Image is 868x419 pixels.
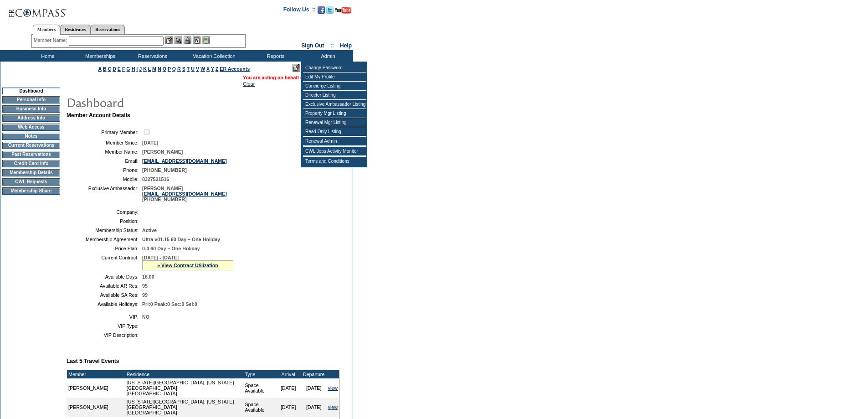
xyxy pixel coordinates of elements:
[70,128,139,136] td: Primary Member:
[70,255,139,270] td: Current Contract:
[303,109,366,118] td: Property Mgr Listing
[142,186,227,202] span: [PERSON_NAME] [PHONE_NUMBER]
[142,314,149,320] span: NO
[301,42,324,49] a: Sign Out
[142,274,154,279] span: 16.00
[125,378,244,398] td: [US_STATE][GEOGRAPHIC_DATA], [US_STATE][GEOGRAPHIC_DATA] [GEOGRAPHIC_DATA]
[303,72,366,82] td: Edit My Profile
[158,66,161,72] a: N
[136,66,138,72] a: I
[243,370,275,378] td: Type
[2,142,60,149] td: Current Reservations
[73,50,125,62] td: Memberships
[200,66,205,72] a: W
[283,5,316,16] td: Follow Us ::
[142,176,169,182] span: 8327521516
[70,176,139,182] td: Mobile:
[172,66,176,72] a: Q
[70,246,139,251] td: Price Plan:
[303,91,366,100] td: Director Listing
[202,36,210,44] img: b_calculator.gif
[303,137,366,146] td: Renewal Admin
[70,301,139,307] td: Available Holidays:
[243,398,275,417] td: Space Available
[67,112,130,119] b: Member Account Details
[318,6,325,14] img: Become our fan on Facebook
[142,255,179,260] span: [DATE] - [DATE]
[243,75,347,80] span: You are acting on behalf of:
[335,9,351,15] a: Subscribe to our YouTube Channel
[142,158,227,164] a: [EMAIL_ADDRESS][DOMAIN_NAME]
[2,160,60,167] td: Credit Card Info
[113,66,116,72] a: D
[70,323,139,329] td: VIP Type:
[34,36,69,44] div: Member Name:
[216,66,219,72] a: Z
[70,218,139,224] td: Position:
[70,149,139,155] td: Member Name:
[70,292,139,298] td: Available SA Res:
[2,124,60,131] td: Web Access
[178,50,248,62] td: Vacation Collection
[177,66,181,72] a: R
[70,314,139,320] td: VIP:
[2,114,60,122] td: Address Info
[330,42,334,49] span: ::
[211,66,214,72] a: Y
[70,167,139,173] td: Phone:
[125,398,244,417] td: [US_STATE][GEOGRAPHIC_DATA], [US_STATE][GEOGRAPHIC_DATA] [GEOGRAPHIC_DATA]
[21,50,73,62] td: Home
[301,370,327,378] td: Departure
[328,385,338,391] a: view
[70,228,139,233] td: Membership Status:
[303,63,366,72] td: Change Password
[125,50,178,62] td: Reservations
[108,66,111,72] a: C
[340,42,352,49] a: Help
[132,66,135,72] a: H
[148,66,151,72] a: L
[303,147,366,156] td: CWL Jobs Activity Monitor
[118,66,121,72] a: E
[126,66,130,72] a: G
[70,186,139,202] td: Exclusive Ambassador:
[142,140,158,145] span: [DATE]
[67,378,125,398] td: [PERSON_NAME]
[168,66,171,72] a: P
[303,118,366,127] td: Renewal Mgr Listing
[165,36,173,44] img: b_edit.gif
[142,301,197,307] span: Pri:0 Peak:0 Sec:0 Sel:0
[301,398,327,417] td: [DATE]
[2,151,60,158] td: Past Reservations
[248,50,301,62] td: Reports
[303,100,366,109] td: Exclusive Ambassador Listing
[70,274,139,279] td: Available Days:
[335,7,351,14] img: Subscribe to our YouTube Channel
[243,81,255,87] a: Clear
[303,127,366,136] td: Read Only Listing
[139,66,142,72] a: J
[70,140,139,145] td: Member Since:
[70,209,139,215] td: Company:
[301,378,327,398] td: [DATE]
[98,66,102,72] a: A
[67,358,119,364] b: Last 5 Travel Events
[184,36,191,44] img: Impersonate
[182,66,185,72] a: S
[67,398,125,417] td: [PERSON_NAME]
[301,50,353,62] td: Admin
[318,9,325,15] a: Become our fan on Facebook
[2,187,60,195] td: Membership Share
[187,66,190,72] a: T
[206,66,210,72] a: X
[125,370,244,378] td: Residence
[142,283,148,289] span: 95
[67,370,125,378] td: Member
[276,398,301,417] td: [DATE]
[70,237,139,242] td: Membership Agreement:
[2,169,60,176] td: Membership Details
[326,6,334,14] img: Follow us on Twitter
[276,378,301,398] td: [DATE]
[303,82,366,91] td: Concierge Listing
[163,66,166,72] a: O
